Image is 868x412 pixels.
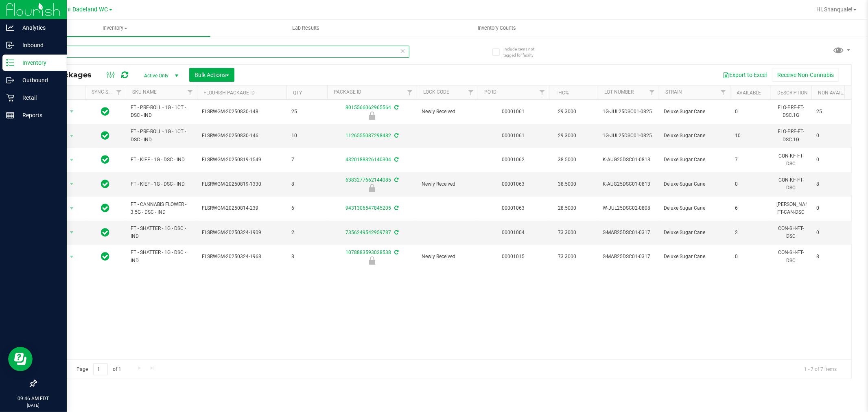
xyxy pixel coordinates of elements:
a: Filter [403,85,417,99]
span: select [67,130,77,142]
span: FT - KIEF - 1G - DSC - IND [131,156,192,164]
a: Filter [464,85,478,99]
span: 2 [291,229,322,237]
a: 6383277662144085 [345,177,391,183]
span: Sync from Compliance System [393,157,398,162]
span: 1G-JUL25DSC01-0825 [603,132,654,140]
span: 2 [735,229,766,237]
span: 29.3000 [554,130,580,142]
span: In Sync [101,227,110,238]
span: Sync from Compliance System [393,105,398,110]
a: 9431306547845205 [345,205,391,211]
span: Page of 1 [70,363,128,376]
span: 0 [816,204,847,212]
a: 1078883593028538 [345,250,391,255]
a: Flourish Package ID [203,90,255,96]
span: Newly Received [422,180,473,188]
a: PO ID [484,89,496,95]
div: CON-KF-FT-DSC [776,151,807,169]
span: In Sync [101,178,110,190]
a: Filter [717,85,730,99]
span: 0 [816,132,847,140]
span: 25 [291,108,322,116]
a: Package ID [334,89,361,95]
span: FT - CANNABIS FLOWER - 3.5G - DSC - IND [131,201,192,216]
a: Filter [112,85,126,99]
span: 38.5000 [554,178,580,190]
inline-svg: Outbound [6,76,14,84]
span: FLSRWGM-20250324-1968 [202,253,282,261]
a: 00001004 [502,230,525,235]
span: select [67,154,77,166]
span: 6 [291,204,322,212]
a: 4320188326140304 [345,157,391,162]
span: 7 [291,156,322,164]
a: Filter [536,85,549,99]
p: Reports [14,110,63,120]
span: Sync from Compliance System [393,205,398,211]
span: W-JUL25DSC02-0808 [603,204,654,212]
a: 00001062 [502,157,525,162]
span: Hi, Shanquale! [816,6,853,13]
inline-svg: Retail [6,94,14,102]
div: CON-SH-FT-DSC [776,248,807,265]
span: Sync from Compliance System [393,230,398,235]
a: Lab Results [210,20,401,37]
span: Sync from Compliance System [393,250,398,255]
span: FLSRWGM-20250324-1909 [202,229,282,237]
span: select [67,203,77,214]
a: Description [777,90,808,96]
div: Newly Received [326,184,418,192]
a: Qty [293,90,302,96]
a: 00001063 [502,205,525,211]
span: 73.3000 [554,227,580,239]
span: 8 [291,253,322,261]
a: Available [737,90,761,96]
span: K-AUG25DSC01-0813 [603,156,654,164]
div: Newly Received [326,256,418,265]
span: FLSRWGM-20250830-148 [202,108,282,116]
span: S-MAR25DSC01-0317 [603,229,654,237]
inline-svg: Inventory [6,59,14,67]
span: In Sync [101,202,110,214]
a: Strain [665,89,682,95]
p: Inventory [14,58,63,68]
span: Newly Received [422,253,473,261]
button: Export to Excel [717,68,772,82]
span: All Packages [42,70,100,79]
span: 38.5000 [554,154,580,166]
div: CON-KF-FT-DSC [776,175,807,193]
span: Deluxe Sugar Cane [664,156,725,164]
span: Deluxe Sugar Cane [664,132,725,140]
div: CON-SH-FT-DSC [776,224,807,241]
a: Inventory [20,20,210,37]
p: Analytics [14,23,63,33]
iframe: Resource center [8,347,33,371]
span: Sync from Compliance System [393,177,398,183]
span: In Sync [101,154,110,165]
span: Inventory [20,24,210,32]
span: select [67,106,77,117]
span: FLSRWGM-20250830-146 [202,132,282,140]
a: Lock Code [423,89,449,95]
a: 00001015 [502,254,525,259]
span: select [67,227,77,238]
a: 00001063 [502,181,525,187]
span: 10 [291,132,322,140]
span: 0 [816,229,847,237]
span: FT - KIEF - 1G - DSC - IND [131,180,192,188]
span: In Sync [101,106,110,117]
a: Lot Number [604,89,634,95]
span: K-AUG25DSC01-0813 [603,180,654,188]
span: Inventory Counts [467,24,527,32]
a: SKU Name [132,89,157,95]
span: 0 [735,180,766,188]
span: Clear [400,46,406,56]
span: 73.3000 [554,251,580,263]
a: 7356249542959787 [345,230,391,235]
inline-svg: Reports [6,111,14,119]
a: Sync Status [92,89,123,95]
a: THC% [555,90,569,96]
a: 1126555087298482 [345,133,391,138]
a: 00001061 [502,109,525,114]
